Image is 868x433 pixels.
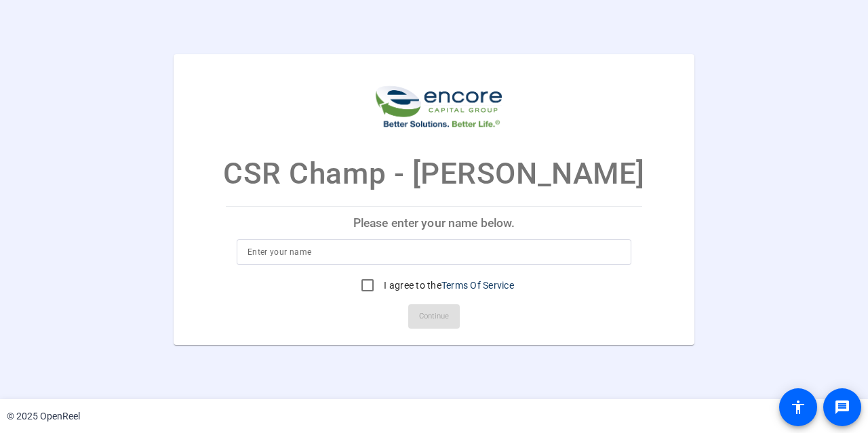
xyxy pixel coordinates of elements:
label: I agree to the [381,279,514,292]
input: Enter your name [248,244,620,260]
p: CSR Champ - [PERSON_NAME] [223,151,645,196]
mat-icon: accessibility [790,399,806,415]
mat-icon: message [834,399,850,415]
div: © 2025 OpenReel [7,409,80,424]
img: company-logo [366,68,502,131]
p: Please enter your name below. [226,207,642,239]
a: Terms Of Service [441,280,514,291]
